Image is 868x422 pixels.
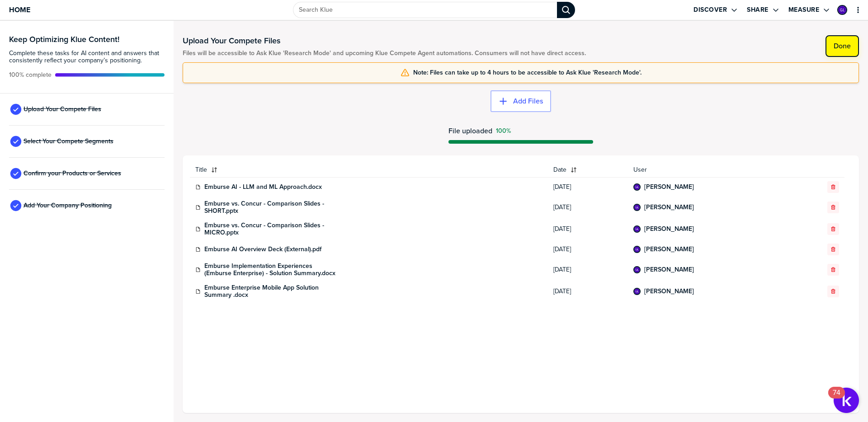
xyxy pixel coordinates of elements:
[24,106,101,113] span: Upload Your Compete Files
[448,127,492,135] span: File uploaded
[553,183,623,191] span: [DATE]
[644,246,694,253] a: [PERSON_NAME]
[633,183,641,191] div: Guy Larcom III
[9,50,165,64] span: Complete these tasks for AI content and answers that consistently reflect your company’s position...
[204,183,322,191] a: Emburse AI - LLM and ML Approach.docx
[9,71,52,79] span: Active
[826,35,859,57] button: Done
[491,90,551,112] button: Add Files
[633,266,641,273] div: Guy Larcom III
[644,204,694,211] a: [PERSON_NAME]
[633,225,641,233] div: Guy Larcom III
[644,266,694,273] a: [PERSON_NAME]
[24,202,112,209] span: Add Your Company Positioning
[634,184,640,190] img: b33c87109bb767368347c9a732cd5a15-sml.png
[204,246,321,253] a: Emburse AI Overview Deck (External).pdf
[557,2,575,18] div: Search Klue
[553,266,623,273] span: [DATE]
[693,6,727,14] label: Discover
[553,166,566,173] span: Date
[834,388,859,413] button: Open Resource Center, 74 new notifications
[204,200,340,215] a: Emburse vs. Concur - Comparison Slides - SHORT.pptx
[633,288,641,295] div: Guy Larcom III
[837,5,847,15] div: Guy Larcom III
[634,267,640,272] img: b33c87109bb767368347c9a732cd5a15-sml.png
[644,288,694,295] a: [PERSON_NAME]
[293,2,557,18] input: Search Klue
[9,6,30,14] span: Home
[553,246,623,253] span: [DATE]
[553,288,623,295] span: [DATE]
[204,284,340,299] a: Emburse Enterprise Mobile App Solution Summary .docx
[183,35,586,46] h1: Upload Your Compete Files
[644,183,694,191] a: [PERSON_NAME]
[24,138,113,145] span: Select Your Compete Segments
[836,4,848,16] a: Edit Profile
[633,166,787,173] span: User
[190,163,548,177] button: Title
[183,50,586,57] span: Files will be accessible to Ask Klue 'Research Mode' and upcoming Klue Compete Agent automations....
[9,35,165,43] h3: Keep Optimizing Klue Content!
[747,6,769,14] label: Share
[634,247,640,252] img: b33c87109bb767368347c9a732cd5a15-sml.png
[548,163,628,177] button: Date
[553,225,623,233] span: [DATE]
[195,166,207,173] span: Title
[833,393,840,404] div: 74
[24,170,121,177] span: Confirm your Products or Services
[633,204,641,211] div: Guy Larcom III
[413,69,642,76] span: Note: Files can take up to 4 hours to be accessible to Ask Klue 'Research Mode'.
[496,127,511,135] span: Success
[553,204,623,211] span: [DATE]
[513,97,543,106] label: Add Files
[644,225,694,233] a: [PERSON_NAME]
[838,6,846,14] img: b33c87109bb767368347c9a732cd5a15-sml.png
[634,226,640,232] img: b33c87109bb767368347c9a732cd5a15-sml.png
[204,263,340,277] a: Emburse Implementation Experiences (Emburse Enterprise) - Solution Summary.docx
[204,222,340,236] a: Emburse vs. Concur - Comparison Slides - MICRO.pptx
[634,205,640,210] img: b33c87109bb767368347c9a732cd5a15-sml.png
[634,289,640,294] img: b33c87109bb767368347c9a732cd5a15-sml.png
[834,42,851,51] label: Done
[788,6,820,14] label: Measure
[633,246,641,253] div: Guy Larcom III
